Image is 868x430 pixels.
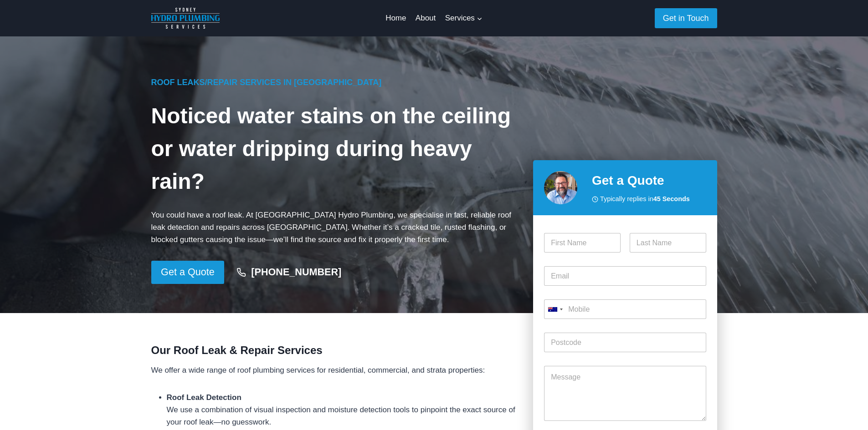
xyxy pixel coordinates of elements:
strong: Roof Leak Detection [167,393,241,402]
a: Get in Touch [655,8,717,28]
strong: Our Roof Leak & Repair Services [151,344,323,356]
strong: [PHONE_NUMBER] [251,266,341,278]
a: Home [381,7,411,29]
a: Services [440,7,487,29]
h1: Noticed water stains on the ceiling or water dripping during heavy rain? [151,100,519,198]
input: Postcode [544,333,706,352]
a: About [411,7,441,29]
nav: Primary Navigation [381,7,487,29]
button: Selected country [544,299,566,319]
h6: Roof Leaks/Repair Services in [GEOGRAPHIC_DATA] [151,76,519,89]
input: Email [544,266,706,286]
input: First Name [544,233,621,253]
img: Sydney Hydro Plumbing Logo [151,8,220,29]
p: We offer a wide range of roof plumbing services for residential, commercial, and strata properties: [151,364,519,376]
input: Mobile [544,299,706,319]
a: Get a Quote [151,261,225,284]
input: Last Name [630,233,706,253]
span: Services [445,12,483,24]
h2: Get a Quote [592,171,706,190]
span: Typically replies in [600,194,690,204]
span: Get a Quote [161,264,215,280]
p: You could have a roof leak. At [GEOGRAPHIC_DATA] Hydro Plumbing, we specialise in fast, reliable ... [151,209,519,246]
a: [PHONE_NUMBER] [228,262,350,283]
li: We use a combination of visual inspection and moisture detection tools to pinpoint the exact sour... [167,391,519,429]
strong: 45 Seconds [653,195,690,202]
